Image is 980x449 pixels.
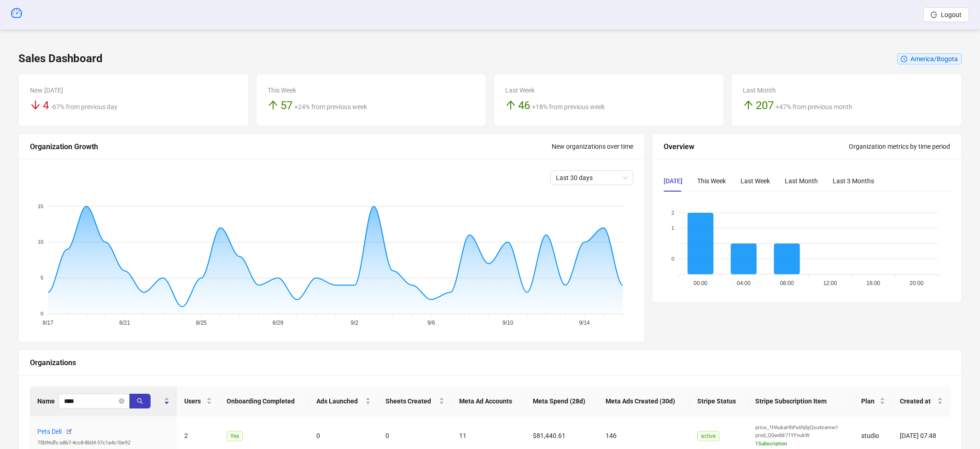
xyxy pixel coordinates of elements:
[37,439,169,447] div: 75b96dfc-a8b7-4cc8-8b04-37c1a4c1be92
[227,431,243,441] span: Yes
[854,386,892,416] th: Plan
[30,99,41,111] span: arrow-down
[351,320,359,326] tspan: 9/2
[268,85,475,95] div: This Week
[598,386,690,416] th: Meta Ads Created (30d)
[385,396,437,406] span: Sheets Created
[11,7,22,18] span: dashboard
[51,103,117,111] span: -67% from previous day
[119,320,130,326] tspan: 8/21
[43,99,49,112] span: 4
[316,396,363,406] span: Ads Launched
[892,386,950,416] th: Created at
[941,11,962,18] span: Logout
[280,99,292,112] span: 57
[748,386,854,416] th: Stripe Subscription Item
[866,280,880,286] tspan: 16:00
[823,280,837,286] tspan: 12:00
[785,176,818,186] div: Last Month
[690,386,748,416] th: Stripe Status
[177,386,219,416] th: Users
[743,85,950,95] div: Last Month
[755,440,846,448] div: 1 Subscription
[664,176,682,186] div: [DATE]
[532,103,605,111] span: +18% from previous week
[931,12,937,18] span: logout
[452,386,525,416] th: Meta Ad Accounts
[505,99,516,111] span: arrow-up
[606,431,682,441] div: 146
[459,431,518,441] div: 11
[741,176,770,186] div: Last Week
[755,432,846,440] div: prod_Q0wddr71YFnukW
[694,280,707,286] tspan: 00:00
[664,141,849,152] div: Overview
[923,7,969,22] button: Logout
[30,357,950,368] div: Organizations
[861,396,878,406] span: Plan
[910,280,923,286] tspan: 20:00
[737,280,751,286] tspan: 04:00
[38,203,43,209] tspan: 15
[378,386,452,416] th: Sheets Created
[129,394,151,408] button: search
[525,386,599,416] th: Meta Spend (28d)
[697,176,726,186] div: This Week
[697,431,719,441] span: active
[219,386,309,416] th: Onboarding Completed
[502,320,513,326] tspan: 9/10
[579,320,590,326] tspan: 9/14
[268,99,279,111] span: arrow-up
[137,398,143,404] span: search
[119,398,124,404] button: close-circle
[849,143,950,150] span: Organization metrics by time period
[309,386,378,416] th: Ads Launched
[776,103,852,111] span: +47% from previous month
[41,275,43,280] tspan: 5
[18,52,103,66] h3: Sales Dashboard
[294,103,367,111] span: +24% from previous week
[780,280,794,286] tspan: 08:00
[196,320,207,326] tspan: 8/25
[427,320,435,326] tspan: 9/6
[910,55,958,63] span: America/Bogota
[833,176,874,186] div: Last 3 Months
[41,311,43,316] tspan: 0
[756,99,774,112] span: 207
[30,85,237,95] div: New [DATE]
[671,210,674,215] tspan: 2
[552,143,633,150] span: New organizations over time
[43,320,54,326] tspan: 8/17
[184,396,204,406] span: Users
[900,396,935,406] span: Created at
[518,99,530,112] span: 46
[37,428,62,435] a: Pets Deli
[38,239,43,245] tspan: 10
[671,256,674,261] tspan: 0
[743,99,754,111] span: arrow-up
[901,56,907,62] span: clock-circle
[755,424,846,432] div: price_1PAukaHhPs6hjbjQsu4zamw1
[671,225,674,231] tspan: 1
[30,141,552,152] div: Organization Growth
[273,320,284,326] tspan: 8/29
[505,85,712,95] div: Last Week
[556,171,628,185] span: Last 30 days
